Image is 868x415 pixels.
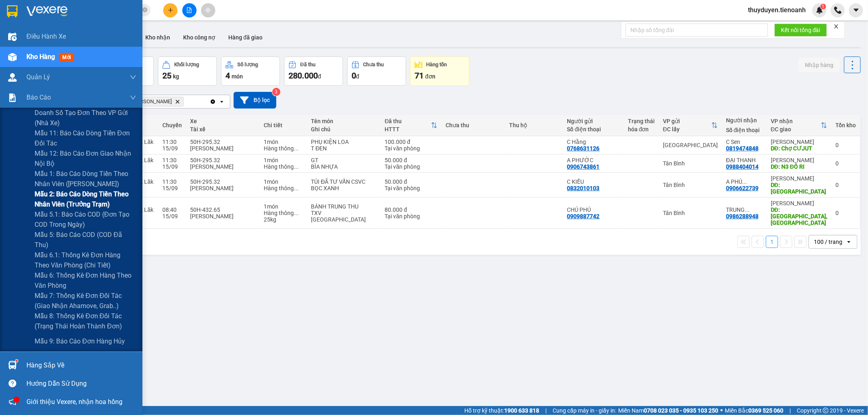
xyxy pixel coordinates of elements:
button: Kết nối tổng đài [774,24,827,37]
div: CHÚ PHÚ [567,206,620,213]
input: Selected Cư Kuin. [185,98,186,106]
span: Giới thiệu Vexere, nhận hoa hồng [26,397,122,407]
div: Thu hộ [509,122,559,128]
div: 0988404014 [726,163,759,170]
div: GT [311,157,376,163]
div: A PHÚ HUỲNH [726,178,763,185]
span: Miền Nam [618,406,718,415]
button: Đã thu280.000đ [284,56,343,86]
div: Tồn kho [835,122,856,128]
span: caret-down [853,7,860,14]
div: 15/09 [162,163,182,170]
div: Tại văn phòng [385,145,437,152]
span: | [545,406,547,415]
div: PHỤ KIỆN LOA [311,139,376,145]
div: 0 [835,182,856,188]
div: 0909887742 [567,213,600,219]
img: warehouse-icon [8,73,17,82]
div: 50H-295.32 [190,178,256,185]
div: 25 kg [264,216,303,223]
span: 1 [822,4,824,9]
div: hóa đơn [628,126,655,133]
svg: Delete [175,99,180,104]
sup: 3 [272,88,280,96]
div: 0986288948 [726,213,759,219]
div: 100.000 đ [385,139,437,145]
div: Xe [190,118,256,124]
button: Bộ lọc [234,92,276,109]
div: Chưa thu [446,122,501,128]
div: 50H-432.65 [190,206,256,213]
img: warehouse-icon [8,361,17,369]
strong: 0708 023 035 - 0935 103 250 [644,407,718,414]
div: [PERSON_NAME] [190,185,256,191]
div: C KIỀU [567,178,620,185]
th: Toggle SortBy [381,115,442,136]
div: 50.000 đ [385,157,437,163]
div: 0 [835,142,856,148]
div: TXV DC [311,210,376,223]
strong: 0369 525 060 [748,407,783,414]
img: warehouse-icon [8,33,17,41]
div: ĐC lấy [663,126,711,133]
div: TRUNG PHÙNG [726,206,763,213]
span: 25 [162,71,171,80]
span: món [232,73,243,80]
div: 0 [835,160,856,167]
button: Khối lượng25kg [158,56,217,86]
div: 15/09 [162,145,182,152]
div: Chuyến [162,122,182,128]
span: Cư Kuin, close by backspace [129,97,184,106]
span: Miền Bắc [725,406,783,415]
div: Người nhận [726,117,763,124]
button: 1 [766,236,778,248]
div: Tại văn phòng [385,163,437,170]
div: T ĐEN [311,145,376,152]
button: Chưa thu0đ [347,56,406,86]
div: 50H-295.32 [190,139,256,145]
span: Cư Kuin [133,98,172,105]
div: HTTT [385,126,431,133]
span: close [833,24,839,29]
span: Doanh số tạo đơn theo VP gửi (nhà xe) [35,108,136,128]
button: Số lượng4món [221,56,280,86]
div: 0768631126 [567,145,600,152]
button: Nhập hàng [798,58,840,72]
div: 11:30 [162,139,182,145]
div: TÚI ĐÃ TƯ VẤN CSVC [311,178,376,185]
div: Số lượng [237,62,258,67]
span: thuyduyen.tienoanh [741,5,812,15]
div: Tài xế [190,126,256,133]
span: 4 [225,71,230,80]
div: Tại văn phòng [385,213,437,219]
div: Chi tiết [264,122,303,128]
div: Ghi chú [311,126,376,133]
div: 0906622739 [726,185,759,191]
div: 100 / trang [814,238,842,246]
img: warehouse-icon [8,53,17,61]
div: Hàng thông thường [264,145,303,152]
div: Khối lượng [174,62,199,67]
span: down [130,74,136,80]
span: plus [168,7,173,13]
div: A PHƯỚC [567,157,620,163]
span: Mẫu 6: Thống kê đơn hàng theo văn phòng [35,270,136,291]
span: đơn [425,73,435,80]
div: BỌC XANH [311,185,376,191]
div: 11:30 [162,178,182,185]
span: đ [356,73,359,80]
span: ... [294,163,299,170]
div: 1 món [264,203,303,210]
span: mới [59,53,74,62]
div: [PERSON_NAME] [771,157,827,163]
button: Kho công nợ [177,28,222,47]
span: Mẫu 1: Báo cáo dòng tiền theo nhân viên ([PERSON_NAME]) [35,169,136,189]
div: Hàng thông thường [264,185,303,191]
div: Đã thu [300,62,315,67]
span: copyright [823,408,829,413]
button: file-add [182,3,197,17]
div: [PERSON_NAME] [190,163,256,170]
div: Số điện thoại [567,126,620,133]
span: kg [173,73,179,80]
div: [PERSON_NAME] [771,139,827,145]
